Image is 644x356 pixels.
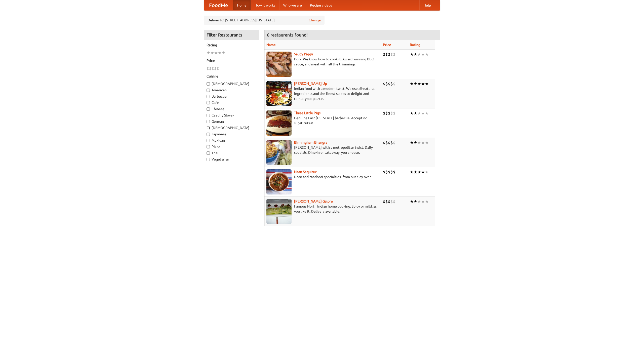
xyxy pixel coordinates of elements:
[385,169,388,175] li: $
[266,204,379,214] p: Famous North Indian home cooking. Spicy or mild, as you like it. Delivery available.
[417,110,421,116] li: ★
[207,151,210,155] input: Thai
[207,66,209,71] li: $
[294,140,327,144] a: Birmingham Bhangra
[218,50,222,56] li: ★
[207,88,256,93] label: American
[207,144,256,149] label: Pizza
[419,0,435,10] a: Help
[425,81,429,87] li: ★
[414,140,417,145] li: ★
[266,174,379,179] p: Naan and tandoori specialties, from our clay oven.
[385,52,388,57] li: $
[233,0,251,10] a: Home
[294,111,320,115] a: Three Little Pigs
[421,52,425,57] li: ★
[425,110,429,116] li: ★
[410,81,414,87] li: ★
[390,140,393,145] li: $
[207,133,210,136] input: Japanese
[209,66,212,71] li: $
[204,0,233,10] a: FoodMe
[414,199,417,204] li: ★
[266,145,379,155] p: [PERSON_NAME] with a metropolitan twist. Daily specials. Dine-in or takeaway, you choose.
[279,0,306,10] a: Who we are
[393,140,395,145] li: $
[421,140,425,145] li: ★
[204,16,325,25] div: Deliver to: [STREET_ADDRESS][US_STATE]
[266,86,379,101] p: Indian food with a modern twist. We use all-natural ingredients and the finest spices to delight ...
[425,140,429,145] li: ★
[383,43,391,47] a: Price
[388,169,390,175] li: $
[207,100,256,105] label: Cafe
[390,169,393,175] li: $
[266,52,292,77] img: saucy.jpg
[383,52,385,57] li: $
[417,140,421,145] li: ★
[214,50,218,56] li: ★
[414,169,417,175] li: ★
[385,140,388,145] li: $
[207,145,210,148] input: Pizza
[383,81,385,87] li: $
[385,199,388,204] li: $
[207,119,256,124] label: German
[383,110,385,116] li: $
[388,199,390,204] li: $
[251,0,279,10] a: How it works
[294,52,313,56] a: Saucy Piggy
[222,50,225,56] li: ★
[410,110,414,116] li: ★
[393,52,395,57] li: $
[390,52,393,57] li: $
[207,157,256,162] label: Vegetarian
[266,140,292,165] img: bhangra.jpg
[266,110,292,136] img: littlepigs.jpg
[425,169,429,175] li: ★
[388,110,390,116] li: $
[393,169,395,175] li: $
[414,81,417,87] li: ★
[207,126,210,130] input: [DEMOGRAPHIC_DATA]
[266,199,292,224] img: currygalore.jpg
[207,113,256,118] label: Czech / Slovak
[207,158,210,161] input: Vegetarian
[207,120,210,123] input: German
[421,199,425,204] li: ★
[294,199,333,203] b: [PERSON_NAME] Galore
[207,58,256,63] h5: Price
[393,110,395,116] li: $
[217,66,219,71] li: $
[393,81,395,87] li: $
[388,52,390,57] li: $
[214,66,217,71] li: $
[266,57,379,67] p: Pork. We know how to cook it. Award-winning BBQ sauce, and meat with all the trimmings.
[207,101,210,104] input: Cafe
[390,199,393,204] li: $
[207,81,256,86] label: [DEMOGRAPHIC_DATA]
[207,125,256,130] label: [DEMOGRAPHIC_DATA]
[417,169,421,175] li: ★
[425,52,429,57] li: ★
[410,199,414,204] li: ★
[207,139,210,142] input: Mexican
[425,199,429,204] li: ★
[417,199,421,204] li: ★
[410,140,414,145] li: ★
[207,95,210,98] input: Barbecue
[309,18,321,23] a: Change
[266,115,379,126] p: Genuine East [US_STATE] barbecue. Accept no substitutes!
[210,50,214,56] li: ★
[414,52,417,57] li: ★
[385,110,388,116] li: $
[294,170,316,174] a: Naan Sequitur
[207,132,256,137] label: Japanese
[207,74,256,79] h5: Cuisine
[207,43,256,48] h5: Rating
[421,110,425,116] li: ★
[390,110,393,116] li: $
